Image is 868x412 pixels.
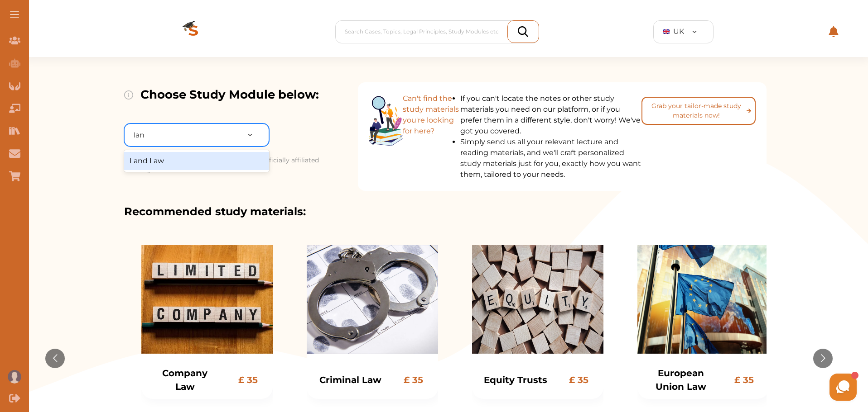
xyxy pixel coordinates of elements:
p: Can't find the study materials you're looking for here? [403,93,460,176]
div: Card: Equity Trusts, Price: £ 35 [472,245,603,399]
iframe: HelpCrunch [651,371,859,403]
p: Equity Trusts [483,373,549,387]
img: arrow-down [248,134,252,136]
p: Choose Study Module below: [140,86,319,104]
img: image [307,245,438,354]
p: £ 35 [565,373,593,387]
img: image [637,245,769,354]
p: Company Law [152,366,218,393]
button: Grab your tailor-made study materials now! [641,97,756,125]
p: £ 35 [234,373,262,387]
span: UK [673,26,684,37]
div: Card: European Union Law, Price: £ 35 [637,245,769,399]
div: Card: Company Law, Price: £ 35 [141,245,273,399]
li: If you can't locate the notes or other study materials you need on our platform, or if you prefer... [460,93,641,137]
img: image [472,245,603,354]
img: info-img [124,90,133,99]
img: search_icon [518,26,528,37]
div: Card: Criminal Law, Price: £ 35 [307,245,438,399]
img: GB Flag [663,29,670,34]
p: £ 35 [400,373,427,387]
img: image [141,245,273,354]
p: Criminal Law [318,373,383,387]
p: European Union Law [648,366,714,393]
div: Land Law [124,152,269,170]
p: Recommended study materials: [124,204,767,220]
li: Simply send us all your relevant lecture and reading materials, and we'll craft personalized stud... [460,137,641,180]
img: Group%201406.a1f1af85.png [369,93,403,146]
img: arrow-down [692,31,697,33]
img: Logo [157,6,230,57]
img: User profile [8,370,21,384]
